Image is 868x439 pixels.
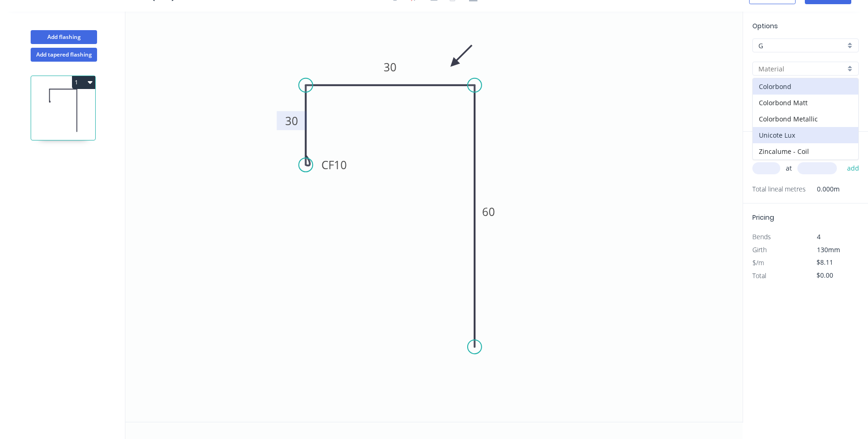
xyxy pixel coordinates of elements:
[752,271,766,280] span: Total
[753,78,858,95] div: Colorbond
[482,204,495,219] tspan: 60
[817,245,840,254] span: 130mm
[334,157,347,172] tspan: 10
[752,232,771,241] span: Bends
[786,162,792,175] span: at
[384,59,397,75] tspan: 30
[752,21,778,31] span: Options
[31,48,97,62] button: Add tapered flashing
[753,127,858,143] div: Unicote Lux
[752,213,774,222] span: Pricing
[842,160,864,176] button: add
[806,183,840,196] span: 0.000m
[758,41,845,51] input: Price level
[753,95,858,111] div: Colorbond Matt
[758,64,845,74] input: Material
[285,113,298,128] tspan: 30
[817,232,821,241] span: 4
[752,245,767,254] span: Girth
[753,143,858,159] div: Zincalume - Coil
[31,30,97,44] button: Add flashing
[752,258,764,267] span: $/m
[753,111,858,127] div: Colorbond Metallic
[72,76,95,89] button: 1
[321,157,334,172] tspan: CF
[752,183,806,196] span: Total lineal metres
[125,12,743,422] svg: 0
